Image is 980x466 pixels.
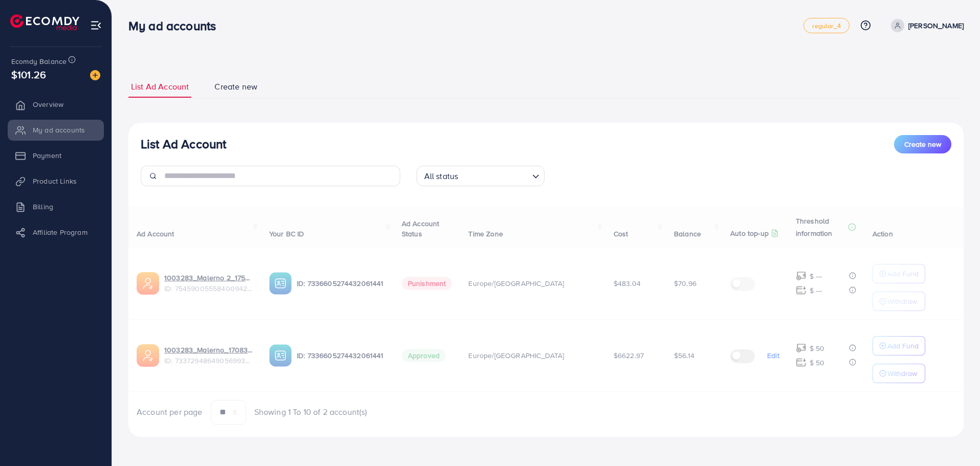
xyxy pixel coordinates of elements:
[131,81,189,93] span: List Ad Account
[141,137,226,151] h3: List Ad Account
[417,166,545,186] div: Search for option
[894,135,951,153] button: Create new
[422,169,461,184] span: All status
[90,70,100,80] img: image
[887,19,964,32] a: [PERSON_NAME]
[908,19,964,32] p: [PERSON_NAME]
[812,23,840,29] span: regular_4
[214,81,257,93] span: Create new
[90,19,102,31] img: menu
[11,67,46,82] span: $101.26
[803,18,849,33] a: regular_4
[461,167,528,184] input: Search for option
[128,18,224,33] h3: My ad accounts
[11,56,67,66] span: Ecomdy Balance
[904,139,941,149] span: Create new
[10,14,79,30] img: logo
